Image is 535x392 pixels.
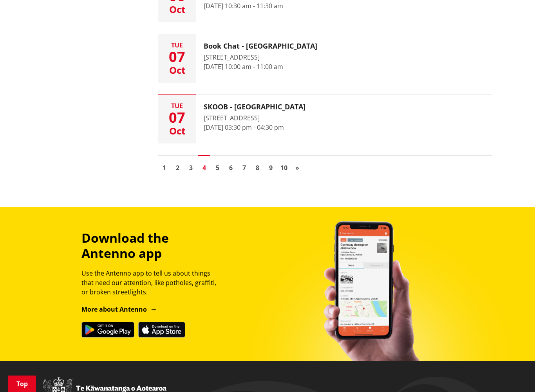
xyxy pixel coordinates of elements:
p: Use the Antenno app to tell us about things that need our attention, like potholes, graffiti, or ... [81,269,223,297]
iframe: Messenger Launcher [499,359,527,387]
a: Go to page 10 [278,162,290,174]
time: [DATE] 03:30 pm - 04:30 pm [204,123,284,132]
a: Page 4 [198,162,210,174]
div: 07 [158,50,196,64]
div: Tue [158,42,196,48]
div: Oct [158,126,196,136]
h3: SKOOB - [GEOGRAPHIC_DATA] [204,103,305,111]
h3: Download the Antenno app [81,230,223,261]
a: Go to page 5 [211,162,223,174]
a: Go to page 3 [185,162,197,174]
a: Go to page 2 [172,162,183,174]
a: Top [8,376,36,392]
span: » [295,163,299,172]
a: Tue 07 Oct Book Chat - [GEOGRAPHIC_DATA] [STREET_ADDRESS] [DATE] 10:00 am - 11:00 am [158,34,492,83]
a: Go to page 8 [251,162,263,174]
div: Oct [158,65,196,75]
div: [STREET_ADDRESS] [204,53,317,62]
div: [STREET_ADDRESS] [204,113,305,123]
img: Download on the App Store [138,322,185,338]
div: Oct [158,5,196,14]
img: Get it on Google Play [81,322,134,338]
a: More about Antenno [81,305,157,314]
a: Go to next page [291,162,303,174]
time: [DATE] 10:30 am - 11:30 am [204,2,283,10]
nav: Pagination [158,155,492,176]
a: Go to page 7 [238,162,250,174]
a: Go to page 6 [225,162,237,174]
div: Tue [158,103,196,109]
h3: Book Chat - [GEOGRAPHIC_DATA] [204,42,317,51]
div: 07 [158,111,196,125]
a: Go to page 1 [158,162,170,174]
a: Tue 07 Oct SKOOB - [GEOGRAPHIC_DATA] [STREET_ADDRESS] [DATE] 03:30 pm - 04:30 pm [158,95,492,143]
a: Go to page 9 [265,162,277,174]
time: [DATE] 10:00 am - 11:00 am [204,62,283,71]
